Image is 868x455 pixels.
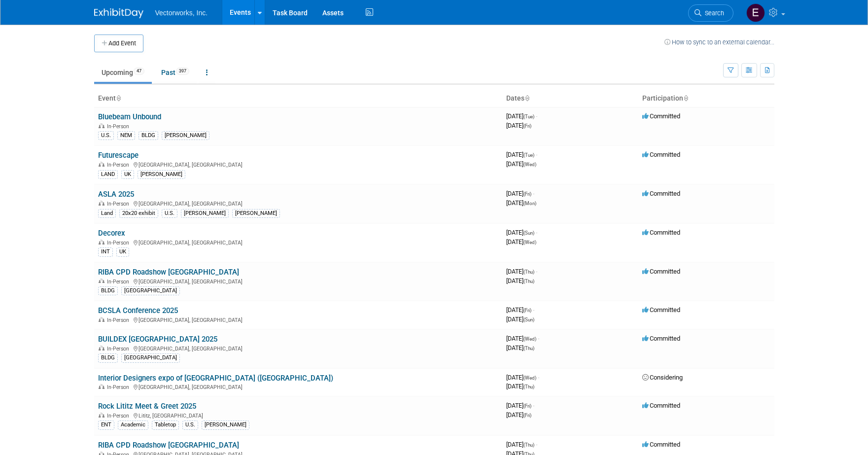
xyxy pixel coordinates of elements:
[642,151,680,158] span: Committed
[506,411,531,419] span: [DATE]
[642,306,680,314] span: Committed
[98,190,134,199] a: ASLA 2025
[523,240,536,245] span: (Wed)
[121,170,134,179] div: UK
[642,335,680,342] span: Committed
[523,442,534,448] span: (Thu)
[107,346,132,352] span: In-Person
[116,94,121,102] a: Sort by Event Name
[536,268,537,275] span: -
[99,279,104,283] img: In-Person Event
[98,151,139,160] a: Futurescape
[642,268,680,275] span: Committed
[642,112,680,120] span: Committed
[94,8,143,18] img: ExhibitDay
[506,160,536,168] span: [DATE]
[99,201,104,206] img: In-Person Event
[98,353,118,362] div: BLDG
[536,151,537,158] span: -
[506,335,539,342] span: [DATE]
[506,277,534,284] span: [DATE]
[523,123,531,129] span: (Fri)
[98,170,118,179] div: LAND
[98,306,178,315] a: BCSLA Conference 2025
[99,346,104,350] img: In-Person Event
[107,317,132,323] span: In-Person
[506,122,531,129] span: [DATE]
[94,90,502,107] th: Event
[98,238,498,246] div: [GEOGRAPHIC_DATA], [GEOGRAPHIC_DATA]
[523,317,534,322] span: (Sun)
[533,190,534,197] span: -
[506,199,536,207] span: [DATE]
[107,162,132,168] span: In-Person
[523,191,531,197] span: (Fri)
[98,411,498,419] div: Lititz, [GEOGRAPHIC_DATA]
[523,308,531,313] span: (Fri)
[162,209,177,218] div: U.S.
[523,201,536,206] span: (Mon)
[506,151,537,158] span: [DATE]
[642,190,680,197] span: Committed
[533,402,534,409] span: -
[107,384,132,390] span: In-Person
[642,229,680,236] span: Committed
[506,315,534,323] span: [DATE]
[506,344,534,351] span: [DATE]
[98,335,217,344] a: BUILDEX [GEOGRAPHIC_DATA] 2025
[107,413,132,419] span: In-Person
[538,374,539,381] span: -
[98,374,333,383] a: Interior Designers expo of [GEOGRAPHIC_DATA] ([GEOGRAPHIC_DATA])
[523,375,536,381] span: (Wed)
[162,131,209,140] div: [PERSON_NAME]
[138,170,185,179] div: [PERSON_NAME]
[94,35,143,52] button: Add Event
[642,441,680,448] span: Committed
[98,441,239,450] a: RIBA CPD Roadshow [GEOGRAPHIC_DATA]
[98,315,498,323] div: [GEOGRAPHIC_DATA], [GEOGRAPHIC_DATA]
[523,384,534,389] span: (Thu)
[523,230,534,236] span: (Sun)
[701,9,724,17] span: Search
[121,286,180,295] div: [GEOGRAPHIC_DATA]
[99,413,104,418] img: In-Person Event
[107,240,132,246] span: In-Person
[154,63,197,82] a: Past397
[664,38,774,46] a: How to sync to an external calendar...
[98,268,239,277] a: RIBA CPD Roadshow [GEOGRAPHIC_DATA]
[98,383,498,390] div: [GEOGRAPHIC_DATA], [GEOGRAPHIC_DATA]
[99,162,104,167] img: In-Person Event
[506,268,537,275] span: [DATE]
[232,209,280,218] div: [PERSON_NAME]
[523,152,534,158] span: (Tue)
[523,336,536,342] span: (Wed)
[117,131,135,140] div: NEM
[98,112,161,121] a: Bluebeam Unbound
[506,383,534,390] span: [DATE]
[98,277,498,285] div: [GEOGRAPHIC_DATA], [GEOGRAPHIC_DATA]
[523,162,536,167] span: (Wed)
[134,68,144,75] span: 47
[99,240,104,245] img: In-Person Event
[506,306,534,314] span: [DATE]
[116,247,129,256] div: UK
[533,306,534,314] span: -
[523,279,534,284] span: (Thu)
[202,420,249,429] div: [PERSON_NAME]
[506,238,536,245] span: [DATE]
[98,229,125,238] a: Decorex
[98,160,498,168] div: [GEOGRAPHIC_DATA], [GEOGRAPHIC_DATA]
[98,286,118,295] div: BLDG
[524,94,529,102] a: Sort by Start Date
[506,441,537,448] span: [DATE]
[536,229,537,236] span: -
[107,201,132,207] span: In-Person
[155,9,208,17] span: Vectorworks, Inc.
[98,420,114,429] div: ENT
[94,63,152,82] a: Upcoming47
[536,112,537,120] span: -
[638,90,774,107] th: Participation
[118,420,148,429] div: Academic
[506,112,537,120] span: [DATE]
[107,279,132,285] span: In-Person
